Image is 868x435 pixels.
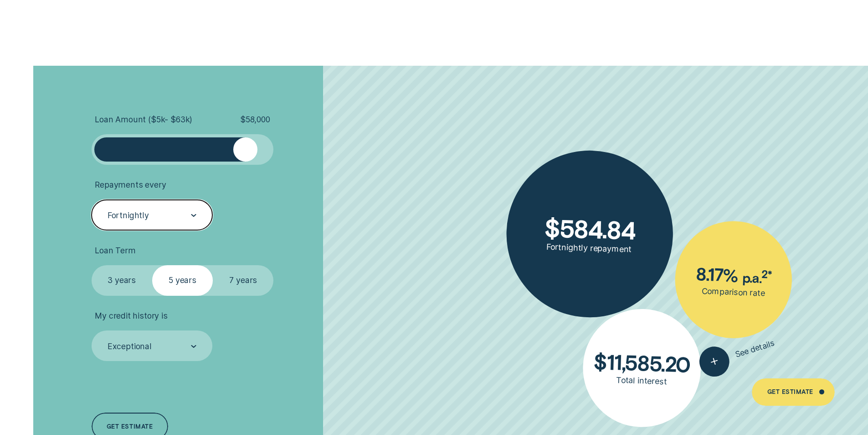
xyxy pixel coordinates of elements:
[95,311,167,321] span: My credit history is
[95,115,192,125] span: Loan Amount ( $5k - $63k )
[240,115,270,125] span: $ 58,000
[95,246,135,256] span: Loan Term
[752,378,834,406] a: Get Estimate
[213,265,273,296] label: 7 years
[95,180,166,190] span: Repayments every
[734,338,776,360] span: See details
[696,329,779,380] button: See details
[108,341,152,351] div: Exceptional
[92,265,152,296] label: 3 years
[108,210,149,220] div: Fortnightly
[152,265,213,296] label: 5 years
